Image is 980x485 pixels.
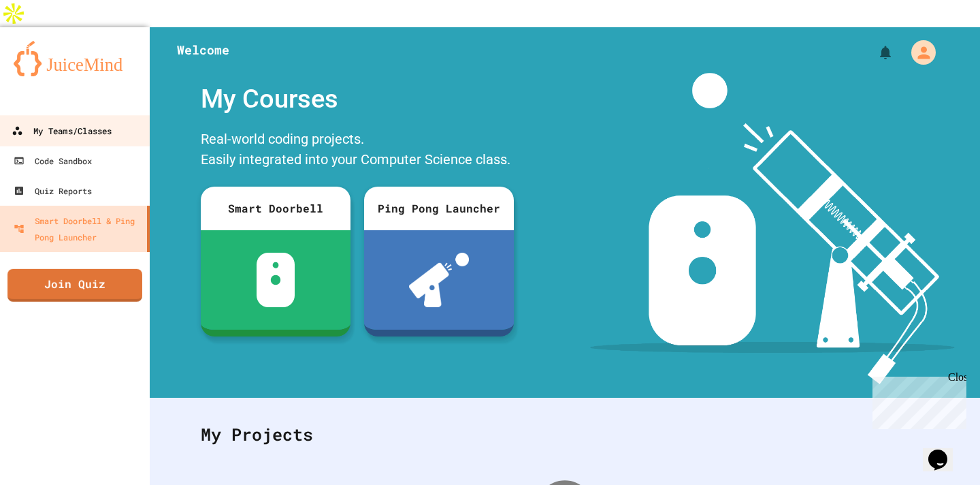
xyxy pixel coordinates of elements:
div: Ping Pong Launcher [364,187,514,230]
div: My Teams/Classes [12,123,112,140]
div: Smart Doorbell & Ping Pong Launcher [14,213,142,245]
img: ppl-with-ball.png [409,253,470,307]
div: Smart Doorbell [201,187,350,230]
div: My Notifications [852,41,897,64]
iframe: chat widget [867,371,966,429]
img: logo-orange.svg [14,41,136,76]
div: My Account [897,37,939,68]
div: Code Sandbox [14,153,92,169]
div: My Projects [187,408,943,461]
div: My Courses [194,73,521,125]
img: banner-image-my-projects.png [590,73,955,384]
iframe: chat widget [923,431,966,471]
div: Real-world coding projects. Easily integrated into your Computer Science class. [194,125,521,176]
div: Chat with us now!Close [5,5,94,87]
div: Quiz Reports [14,183,92,199]
img: sdb-white.svg [257,253,295,307]
a: Join Quiz [7,269,142,302]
